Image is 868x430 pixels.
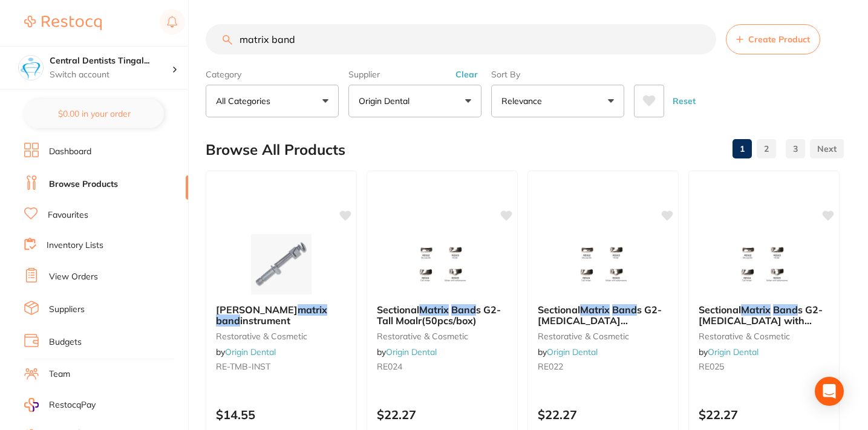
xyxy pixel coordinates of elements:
[216,304,298,316] span: [PERSON_NAME]
[206,85,339,117] button: All Categories
[216,408,347,422] p: $14.55
[377,347,437,357] span: by
[206,69,339,80] label: Category
[547,347,598,357] a: Origin Dental
[216,331,347,341] small: restorative & cosmetic
[501,95,547,107] p: Relevance
[699,361,724,372] span: RE025
[786,137,805,161] a: 3
[50,55,172,67] h4: Central Dentists Tingalpa
[699,304,741,316] span: Sectional
[377,408,507,422] p: $22.27
[699,304,823,338] span: s G2-[MEDICAL_DATA] with extensions (50pcs/box)
[708,347,759,357] a: Origin Dental
[451,304,476,316] em: Band
[377,304,501,327] span: s G2-Tall Moalr(50pcs/box)
[242,234,321,295] img: Tofflemire matrix band instrument
[538,361,563,372] span: RE022
[348,85,481,117] button: Origin Dental
[538,408,668,422] p: $22.27
[48,209,88,221] a: Favourites
[216,347,276,357] span: by
[348,69,481,80] label: Supplier
[538,304,668,327] b: Sectional Matrix Bands G2-Bicuspid (50pcs/box)
[403,234,481,295] img: Sectional Matrix Bands G2-Tall Moalr(50pcs/box)
[377,304,507,327] b: Sectional Matrix Bands G2-Tall Moalr(50pcs/box)
[733,137,752,161] a: 1
[24,398,96,412] a: RestocqPay
[757,137,776,161] a: 2
[699,331,829,341] small: restorative & cosmetic
[699,304,829,327] b: Sectional Matrix Bands G2-Molar with extensions (50pcs/box)
[564,234,642,295] img: Sectional Matrix Bands G2-Bicuspid (50pcs/box)
[19,56,43,80] img: Central Dentists Tingalpa
[206,24,716,54] input: Search Products
[216,95,275,107] p: All Categories
[699,347,759,357] span: by
[726,24,820,54] button: Create Product
[386,347,437,357] a: Origin Dental
[298,304,327,316] em: matrix
[377,361,402,372] span: RE024
[612,304,637,316] em: Band
[377,331,507,341] small: restorative & cosmetic
[24,99,164,128] button: $0.00 in your order
[538,304,662,338] span: s G2-[MEDICAL_DATA] (50pcs/box)
[24,9,102,37] a: Restocq Logo
[748,34,810,44] span: Create Product
[49,304,85,316] a: Suppliers
[49,146,91,158] a: Dashboard
[47,239,103,252] a: Inventory Lists
[491,85,624,117] button: Relevance
[741,304,771,316] em: Matrix
[359,95,414,107] p: Origin Dental
[216,314,240,327] em: band
[24,16,102,30] img: Restocq Logo
[669,85,699,117] button: Reset
[580,304,610,316] em: Matrix
[49,368,70,380] a: Team
[49,178,118,191] a: Browse Products
[452,69,481,80] button: Clear
[538,331,668,341] small: restorative & cosmetic
[49,336,82,348] a: Budgets
[491,69,624,80] label: Sort By
[538,304,580,316] span: Sectional
[216,361,270,372] span: RE-TMB-INST
[377,304,419,316] span: Sectional
[815,377,844,406] div: Open Intercom Messenger
[49,271,98,283] a: View Orders
[206,142,345,158] h2: Browse All Products
[24,398,39,412] img: RestocqPay
[225,347,276,357] a: Origin Dental
[49,399,96,411] span: RestocqPay
[538,347,598,357] span: by
[725,234,803,295] img: Sectional Matrix Bands G2-Molar with extensions (50pcs/box)
[240,314,290,327] span: instrument
[216,304,347,327] b: Tofflemire matrix band instrument
[773,304,798,316] em: Band
[699,408,829,422] p: $22.27
[419,304,449,316] em: Matrix
[50,69,172,81] p: Switch account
